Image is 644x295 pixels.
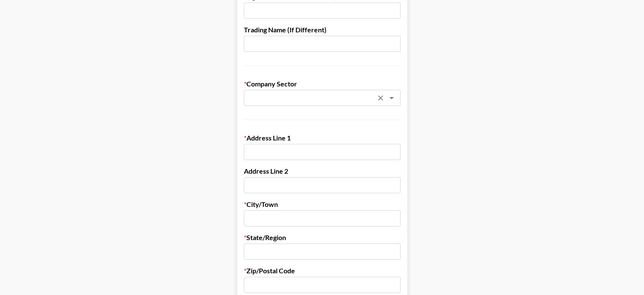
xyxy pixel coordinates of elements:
button: Open [386,92,398,104]
label: Trading Name (If Different) [244,26,401,34]
label: Zip/Postal Code [244,266,401,275]
label: Address Line 2 [244,167,401,175]
label: Company Sector [244,80,401,88]
label: State/Region [244,233,401,242]
label: Address Line 1 [244,134,401,142]
button: Clear [375,92,386,104]
label: City/Town [244,200,401,209]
